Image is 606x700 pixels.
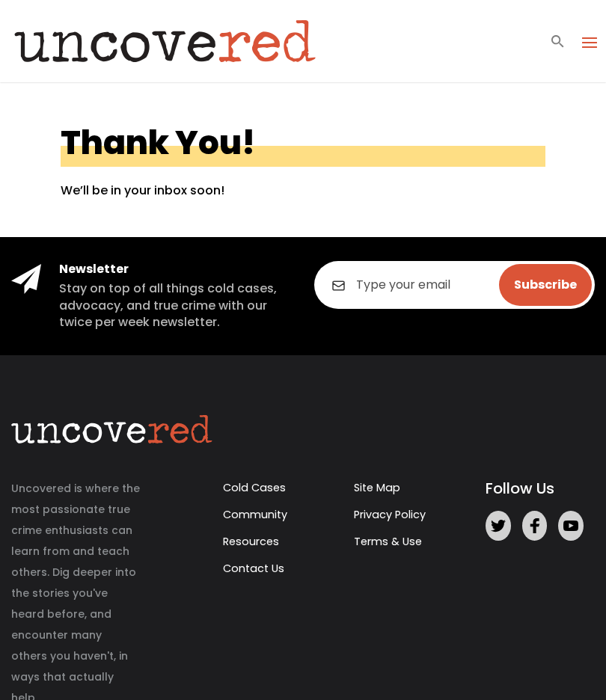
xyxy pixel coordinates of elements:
h5: Stay on top of all things cold cases, advocacy, and true crime with our twice per week newsletter. [59,280,292,331]
input: Type your email [314,261,595,309]
h5: Follow Us [486,478,595,499]
a: Privacy Policy [354,507,426,522]
a: Contact Us [223,561,284,576]
p: We’ll be in your inbox soon! [61,182,545,200]
h1: Thank You! [61,126,545,167]
a: Resources [223,534,279,549]
a: Cold Cases [223,480,286,495]
a: Community [223,507,287,522]
a: Terms & Use [354,534,422,549]
h4: Newsletter [59,261,292,277]
a: Site Map [354,480,400,495]
input: Subscribe [499,264,592,306]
